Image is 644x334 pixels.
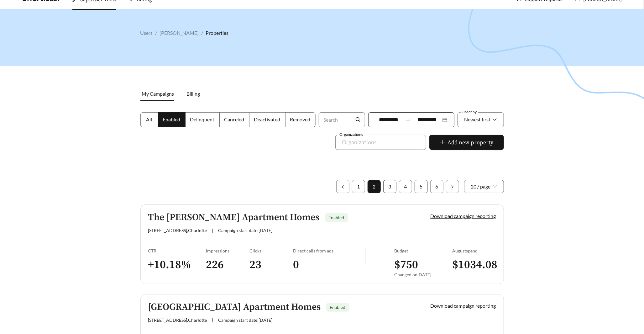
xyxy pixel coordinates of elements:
[405,117,411,123] span: to
[365,248,366,263] img: line
[148,302,321,312] h5: [GEOGRAPHIC_DATA] Apartment Homes
[330,305,346,310] span: Enabled
[336,180,349,193] li: Previous Page
[140,204,504,284] a: The [PERSON_NAME] Apartment HomesEnabled[STREET_ADDRESS],Charlotte|Campaign start date:[DATE]Down...
[352,180,365,193] a: 1
[415,180,427,193] a: 5
[290,116,311,122] span: Removed
[148,258,206,272] h3: + 10.18 %
[148,317,207,323] span: [STREET_ADDRESS] , Charlotte
[399,180,412,193] li: 4
[440,139,445,146] span: plus
[464,116,491,122] span: Newest first
[254,116,280,122] span: Deactivated
[383,180,396,193] li: 3
[224,116,244,122] span: Canceled
[249,248,293,253] div: Clicks
[430,180,443,193] li: 6
[446,180,459,193] li: Next Page
[218,228,273,233] span: Campaign start date: [DATE]
[163,116,181,122] span: Enabled
[190,116,215,122] span: Delinquent
[352,180,365,193] li: 1
[148,248,206,253] div: CTR
[329,215,344,220] span: Enabled
[384,180,396,193] a: 3
[148,212,320,223] h5: The [PERSON_NAME] Apartment Homes
[395,272,453,277] div: Changed on [DATE]
[453,248,496,253] div: August spend
[446,180,459,193] button: right
[405,117,411,123] span: swap-right
[415,180,428,193] li: 5
[471,180,497,193] span: 20 / page
[448,138,494,147] span: Add new property
[249,258,293,272] h3: 23
[336,180,349,193] button: left
[341,185,345,189] span: left
[218,317,273,323] span: Campaign start date: [DATE]
[355,117,361,123] span: search
[212,228,213,233] span: |
[206,258,250,272] h3: 226
[399,180,412,193] a: 4
[451,185,454,189] span: right
[293,248,365,253] div: Direct calls from ads
[395,258,453,272] h3: $ 750
[368,180,380,193] a: 2
[453,258,496,272] h3: $ 1034.08
[431,213,496,219] a: Download campaign reporting
[429,135,504,150] button: plusAdd new property
[464,180,504,193] div: Page Size
[431,303,496,309] a: Download campaign reporting
[206,248,250,253] div: Impressions
[187,91,200,97] span: Billing
[212,317,213,323] span: |
[142,91,174,97] span: My Campaigns
[368,180,381,193] li: 2
[395,248,453,253] div: Budget
[293,258,365,272] h3: 0
[431,180,443,193] a: 6
[148,228,207,233] span: [STREET_ADDRESS] , Charlotte
[146,116,152,122] span: All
